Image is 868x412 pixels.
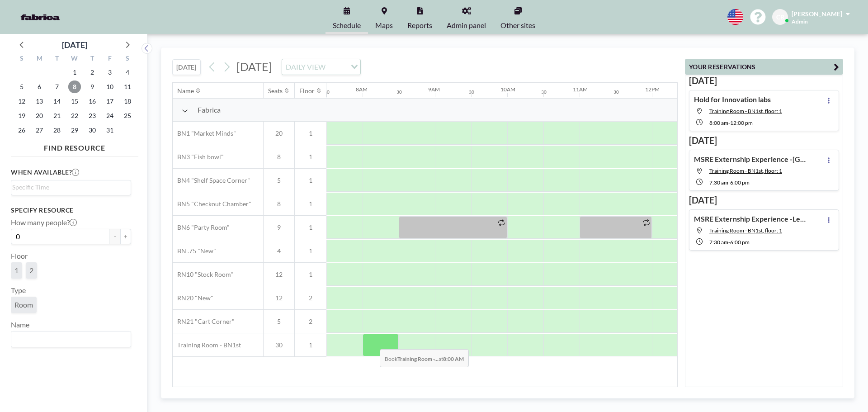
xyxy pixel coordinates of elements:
label: Floor [11,251,28,260]
span: 1 [295,247,326,255]
span: Monday, October 13, 2025 [33,95,46,108]
span: Thursday, October 16, 2025 [86,95,99,108]
span: Saturday, October 11, 2025 [121,81,134,93]
span: Admin panel [447,22,486,29]
span: Wednesday, October 29, 2025 [68,124,81,137]
b: 8:00 AM [443,355,464,362]
span: Tuesday, October 28, 2025 [51,124,63,137]
span: Friday, October 24, 2025 [104,109,116,122]
div: T [83,53,101,65]
span: - [728,119,730,126]
span: Monday, October 27, 2025 [33,124,46,137]
h4: MSRE Externship Experience -Leeds School of Business [694,214,807,223]
span: [DATE] [236,60,272,73]
div: 30 [396,89,402,95]
span: BN .75 "New" [173,247,216,255]
span: Room [14,300,33,309]
div: [DATE] [62,38,87,51]
span: 1 [295,270,326,279]
h4: FIND RESOURCE [11,140,138,152]
span: Tuesday, October 14, 2025 [51,95,63,108]
h3: [DATE] [689,135,839,146]
span: 1 [295,153,326,161]
span: 1 [295,341,326,349]
span: 1 [14,266,19,275]
span: Friday, October 3, 2025 [104,66,116,79]
span: Saturday, October 18, 2025 [121,95,134,108]
span: - [728,239,730,246]
span: 2 [295,317,326,326]
span: Thursday, October 23, 2025 [86,109,99,122]
span: BN3 "Fish bowl" [173,153,224,161]
span: Thursday, October 30, 2025 [86,124,99,137]
span: Saturday, October 25, 2025 [121,109,134,122]
img: organization-logo [14,8,66,26]
span: 30 [264,341,294,349]
span: Sunday, October 12, 2025 [15,95,28,108]
span: 2 [29,266,33,275]
span: 12:00 PM [730,119,753,126]
span: Friday, October 17, 2025 [104,95,116,108]
h4: MSRE Externship Experience -[GEOGRAPHIC_DATA] [694,155,807,164]
div: 30 [613,89,619,95]
label: Type [11,286,26,295]
span: 7:30 AM [709,179,728,186]
b: Training Room -... [397,355,439,362]
span: 8 [264,153,294,161]
span: Sunday, October 5, 2025 [15,81,28,93]
span: RN21 "Cart Corner" [173,317,235,326]
span: 7:30 AM [709,239,728,246]
div: 30 [541,89,547,95]
label: Name [11,320,29,329]
span: Tuesday, October 7, 2025 [51,81,63,93]
input: Search for option [328,61,345,73]
span: 12 [264,294,294,302]
div: Floor [299,87,315,95]
span: Sunday, October 26, 2025 [15,124,28,137]
span: RN10 "Stock Room" [173,270,233,279]
span: Maps [375,22,393,29]
span: 9 [264,223,294,232]
span: - [728,179,730,186]
span: 2 [295,294,326,302]
div: 30 [324,89,330,95]
span: 5 [264,176,294,185]
label: How many people? [11,218,77,227]
span: Friday, October 10, 2025 [104,81,116,93]
span: Training Room - BN1st, floor: 1 [709,227,782,234]
div: 11AM [573,86,588,93]
span: BN5 "Checkout Chamber" [173,200,251,208]
span: Schedule [333,22,361,29]
span: 1 [295,200,326,208]
button: + [120,229,131,244]
div: 12PM [645,86,660,93]
span: Thursday, October 2, 2025 [86,66,99,79]
div: S [13,53,31,65]
div: S [118,53,136,65]
span: Monday, October 6, 2025 [33,81,46,93]
span: Wednesday, October 1, 2025 [68,66,81,79]
button: YOUR RESERVATIONS [685,59,843,75]
span: BN6 "Party Room" [173,223,230,232]
span: Wednesday, October 8, 2025 [68,81,81,93]
span: 1 [295,176,326,185]
span: 1 [295,223,326,232]
span: Reports [407,22,432,29]
h3: [DATE] [689,194,839,206]
span: Wednesday, October 15, 2025 [68,95,81,108]
span: Thursday, October 9, 2025 [86,81,99,93]
span: 4 [264,247,294,255]
h3: Specify resource [11,206,131,214]
span: [PERSON_NAME] [792,10,842,18]
input: Search for option [12,182,126,192]
span: Book at [380,349,469,367]
span: Admin [792,18,808,25]
span: Training Room - BN1st [173,341,241,349]
div: Name [177,87,194,95]
span: CB [776,13,784,21]
span: BN1 "Market Minds" [173,129,236,137]
div: Search for option [11,180,131,194]
span: 12 [264,270,294,279]
span: Training Room - BN1st, floor: 1 [709,167,782,174]
span: Fabrica [198,105,221,114]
